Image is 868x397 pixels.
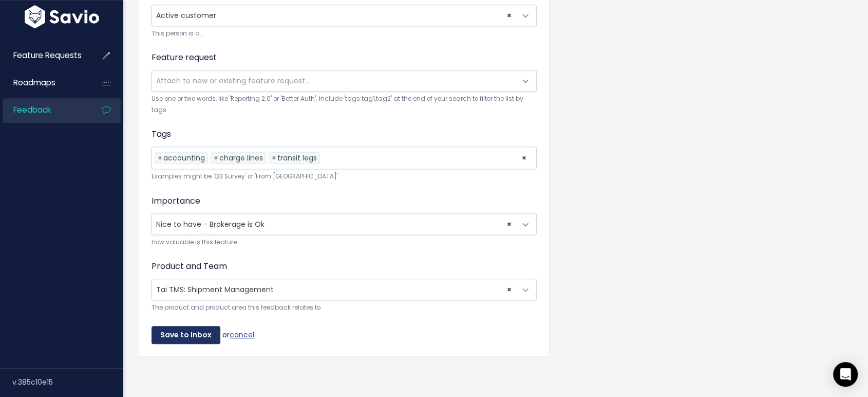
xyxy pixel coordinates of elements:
small: Use one or two words, like 'Reporting 2.0' or 'Better Auth'. Include 'tags:tag1,tag2' at the end ... [152,94,537,116]
span: × [507,5,512,26]
span: × [507,214,512,234]
label: Feature request [152,51,217,64]
a: Feature Requests [3,44,85,67]
span: Roadmaps [13,77,55,88]
span: Feature Requests [13,50,82,61]
a: Roadmaps [3,71,85,95]
input: Save to Inbox [152,326,220,345]
span: Nice to have - Brokerage is Ok [152,214,516,234]
span: charge lines [219,153,263,163]
span: transit legs [277,153,317,163]
div: v.385c10e15 [12,369,123,395]
span: Tai TMS: Shipment Management [152,279,537,300]
span: × [158,153,162,164]
span: Active customer [152,5,516,26]
img: logo-white.9d6f32f41409.svg [22,5,102,28]
span: Attach to new or existing feature request... [156,76,310,86]
a: cancel [230,329,254,339]
small: This person is a... [152,28,537,39]
a: Feedback [3,98,85,122]
span: Nice to have - Brokerage is Ok [152,213,537,235]
span: × [272,153,276,164]
label: Tags [152,128,171,140]
span: accounting [163,153,205,163]
small: How valuable is this feature [152,237,537,248]
span: Feedback [13,104,51,115]
li: charge lines [211,152,266,164]
div: Open Intercom Messenger [833,362,858,387]
li: transit legs [269,152,320,164]
small: Examples might be 'Q3 Survey' or 'From [GEOGRAPHIC_DATA]' [152,171,537,182]
small: The product and product area this feedback relates to [152,302,537,313]
span: Tai TMS: Shipment Management [152,279,516,300]
label: Importance [152,195,200,207]
span: Active customer [152,5,537,26]
span: × [214,153,218,164]
label: Product and Team [152,260,227,273]
li: accounting [155,152,208,164]
span: × [521,147,527,169]
span: × [507,279,512,300]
